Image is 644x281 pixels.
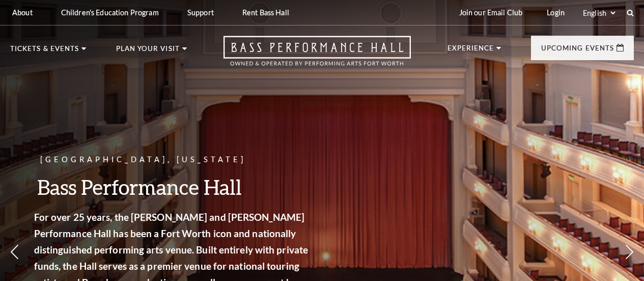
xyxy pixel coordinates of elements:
[61,8,159,17] p: Children's Education Program
[12,8,33,17] p: About
[447,45,494,57] p: Experience
[581,8,617,18] select: Select:
[541,45,614,57] p: Upcoming Events
[242,8,289,17] p: Rent Bass Hall
[187,8,214,17] p: Support
[41,174,321,200] h3: Bass Performance Hall
[10,45,79,58] p: Tickets & Events
[116,45,180,58] p: Plan Your Visit
[41,154,321,166] p: [GEOGRAPHIC_DATA], [US_STATE]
